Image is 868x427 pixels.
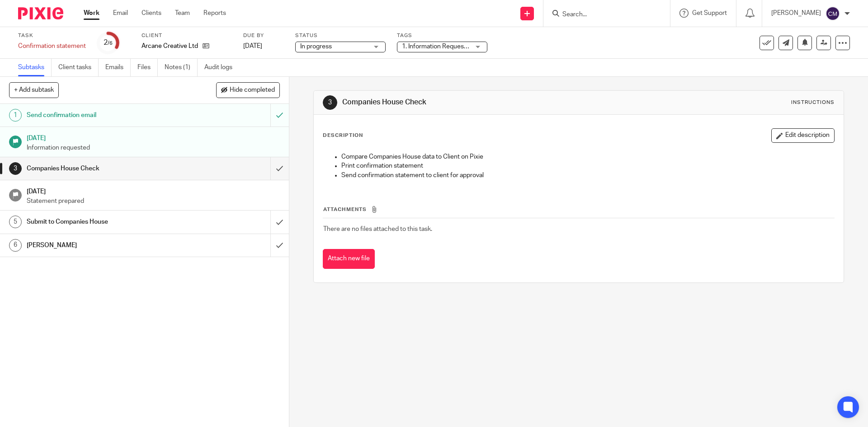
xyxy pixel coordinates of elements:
[142,9,161,18] a: Clients
[84,9,99,18] a: Work
[561,11,643,19] input: Search
[18,7,63,19] img: Pixie
[175,9,190,18] a: Team
[165,59,198,76] a: Notes (1)
[108,41,113,46] small: /6
[9,239,22,252] div: 6
[295,32,386,39] label: Status
[137,59,158,76] a: Files
[216,82,280,98] button: Hide completed
[27,108,183,122] h1: Send confirmation email
[113,9,128,18] a: Email
[142,32,232,39] label: Client
[204,59,239,76] a: Audit logs
[18,59,52,76] a: Subtasks
[397,32,487,39] label: Tags
[341,171,834,180] p: Send confirmation statement to client for approval
[18,32,86,39] label: Task
[27,162,183,175] h1: Companies House Check
[27,131,280,143] h1: [DATE]
[791,99,835,106] div: Instructions
[27,143,280,152] p: Information requested
[402,43,483,50] span: 1. Information Requested + 1
[342,98,598,107] h1: Companies House Check
[9,109,22,122] div: 1
[323,95,337,110] div: 3
[771,128,835,143] button: Edit description
[9,82,59,98] button: + Add subtask
[323,249,375,269] button: Attach new file
[323,207,367,212] span: Attachments
[692,10,727,16] span: Get Support
[9,162,22,175] div: 3
[341,152,834,161] p: Compare Companies House data to Client on Pixie
[230,87,275,94] span: Hide completed
[826,6,840,21] img: svg%3E
[341,161,834,170] p: Print confirmation statement
[58,59,99,76] a: Client tasks
[142,42,198,51] p: Arcane Creative Ltd
[27,239,183,252] h1: [PERSON_NAME]
[243,43,262,49] span: [DATE]
[323,132,363,139] p: Description
[771,9,821,18] p: [PERSON_NAME]
[105,59,131,76] a: Emails
[243,32,284,39] label: Due by
[104,38,113,48] div: 2
[27,185,280,196] h1: [DATE]
[323,226,432,232] span: There are no files attached to this task.
[18,42,86,51] div: Confirmation statement
[9,216,22,228] div: 5
[27,215,183,229] h1: Submit to Companies House
[300,43,332,50] span: In progress
[27,197,280,206] p: Statement prepared
[203,9,226,18] a: Reports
